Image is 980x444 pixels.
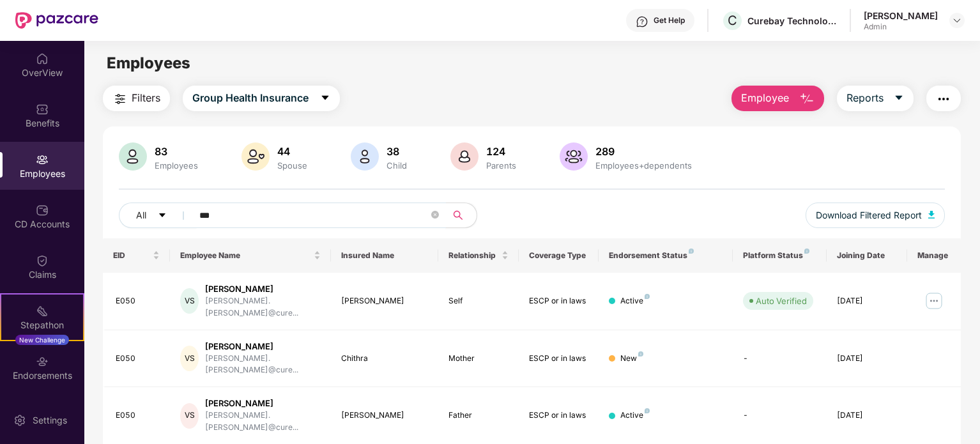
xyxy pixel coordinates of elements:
img: svg+xml;base64,PHN2ZyBpZD0iSGVscC0zMngzMiIgeG1sbnM9Imh0dHA6Ly93d3cudzMub3JnLzIwMDAvc3ZnIiB3aWR0aD... [636,15,648,28]
span: search [445,210,470,220]
span: Employee [741,90,789,106]
button: Filters [103,86,170,111]
img: svg+xml;base64,PHN2ZyB4bWxucz0iaHR0cDovL3d3dy53My5vcmcvMjAwMC9zdmciIHdpZHRoPSI4IiBoZWlnaHQ9IjgiIH... [645,408,650,413]
div: [DATE] [837,295,897,307]
img: svg+xml;base64,PHN2ZyB4bWxucz0iaHR0cDovL3d3dy53My5vcmcvMjAwMC9zdmciIHdpZHRoPSIyNCIgaGVpZ2h0PSIyNC... [112,91,128,107]
th: EID [103,238,170,273]
div: ESCP or in laws [529,295,589,307]
span: caret-down [158,211,167,221]
img: svg+xml;base64,PHN2ZyB4bWxucz0iaHR0cDovL3d3dy53My5vcmcvMjAwMC9zdmciIHdpZHRoPSIyMSIgaGVpZ2h0PSIyMC... [36,305,49,318]
button: Allcaret-down [119,203,197,228]
div: [PERSON_NAME].[PERSON_NAME]@cure... [205,353,321,377]
div: Admin [864,22,938,32]
div: VS [180,403,199,429]
div: [DATE] [837,353,897,365]
th: Coverage Type [519,238,599,273]
th: Relationship [438,238,519,273]
span: Download Filtered Report [816,208,922,222]
div: Auto Verified [756,295,807,307]
div: 44 [275,145,310,158]
th: Insured Name [331,238,438,273]
div: Parents [484,160,519,171]
span: Employees [107,54,190,72]
div: [PERSON_NAME] [205,397,321,410]
div: Mother [448,353,509,365]
div: [PERSON_NAME] [864,10,938,22]
div: Father [448,410,509,422]
div: ESCP or in laws [529,410,589,422]
img: svg+xml;base64,PHN2ZyB4bWxucz0iaHR0cDovL3d3dy53My5vcmcvMjAwMC9zdmciIHhtbG5zOnhsaW5rPSJodHRwOi8vd3... [799,91,815,107]
div: Chithra [341,353,428,365]
div: Spouse [275,160,310,171]
span: Relationship [448,250,499,261]
div: Get Help [654,15,685,26]
span: Reports [846,90,884,106]
img: svg+xml;base64,PHN2ZyBpZD0iQ2xhaW0iIHhtbG5zPSJodHRwOi8vd3d3LnczLm9yZy8yMDAwL3N2ZyIgd2lkdGg9IjIwIi... [36,254,49,267]
div: Child [384,160,410,171]
div: ESCP or in laws [529,353,589,365]
span: C [728,13,737,28]
div: [PERSON_NAME] [341,295,428,307]
div: [PERSON_NAME] [205,283,321,295]
div: Curebay Technologies pvt ltd [747,15,837,27]
div: 38 [384,145,410,158]
span: caret-down [894,93,904,104]
th: Manage [907,238,961,273]
div: [DATE] [837,410,897,422]
button: Group Health Insurancecaret-down [183,86,340,111]
div: 289 [593,145,694,158]
img: svg+xml;base64,PHN2ZyB4bWxucz0iaHR0cDovL3d3dy53My5vcmcvMjAwMC9zdmciIHdpZHRoPSI4IiBoZWlnaHQ9IjgiIH... [638,351,643,356]
div: [PERSON_NAME].[PERSON_NAME]@cure... [205,410,321,434]
button: Employee [731,86,824,111]
div: [PERSON_NAME].[PERSON_NAME]@cure... [205,295,321,319]
span: Employee Name [180,250,311,261]
th: Joining Date [827,238,907,273]
img: svg+xml;base64,PHN2ZyBpZD0iQmVuZWZpdHMiIHhtbG5zPSJodHRwOi8vd3d3LnczLm9yZy8yMDAwL3N2ZyIgd2lkdGg9Ij... [36,103,49,116]
button: search [445,203,477,228]
img: manageButton [924,291,944,311]
div: Stepathon [1,319,83,332]
img: svg+xml;base64,PHN2ZyB4bWxucz0iaHR0cDovL3d3dy53My5vcmcvMjAwMC9zdmciIHdpZHRoPSI4IiBoZWlnaHQ9IjgiIH... [645,294,650,299]
th: Employee Name [170,238,331,273]
div: Active [620,295,650,307]
img: svg+xml;base64,PHN2ZyBpZD0iRHJvcGRvd24tMzJ4MzIiIHhtbG5zPSJodHRwOi8vd3d3LnczLm9yZy8yMDAwL3N2ZyIgd2... [952,15,962,26]
img: svg+xml;base64,PHN2ZyB4bWxucz0iaHR0cDovL3d3dy53My5vcmcvMjAwMC9zdmciIHhtbG5zOnhsaW5rPSJodHRwOi8vd3... [351,142,379,171]
img: svg+xml;base64,PHN2ZyB4bWxucz0iaHR0cDovL3d3dy53My5vcmcvMjAwMC9zdmciIHdpZHRoPSI4IiBoZWlnaHQ9IjgiIH... [689,249,694,254]
div: 83 [152,145,201,158]
div: 124 [484,145,519,158]
button: Reportscaret-down [837,86,914,111]
img: svg+xml;base64,PHN2ZyB4bWxucz0iaHR0cDovL3d3dy53My5vcmcvMjAwMC9zdmciIHdpZHRoPSIyNCIgaGVpZ2h0PSIyNC... [936,91,951,107]
div: E050 [116,410,160,422]
img: svg+xml;base64,PHN2ZyB4bWxucz0iaHR0cDovL3d3dy53My5vcmcvMjAwMC9zdmciIHhtbG5zOnhsaW5rPSJodHRwOi8vd3... [928,211,935,218]
span: caret-down [320,93,330,104]
div: Settings [29,414,71,427]
span: close-circle [431,210,439,222]
div: E050 [116,353,160,365]
td: - [733,330,827,388]
div: [PERSON_NAME] [205,341,321,353]
div: VS [180,346,199,371]
img: svg+xml;base64,PHN2ZyB4bWxucz0iaHR0cDovL3d3dy53My5vcmcvMjAwMC9zdmciIHhtbG5zOnhsaW5rPSJodHRwOi8vd3... [450,142,479,171]
span: Group Health Insurance [192,90,309,106]
img: svg+xml;base64,PHN2ZyB4bWxucz0iaHR0cDovL3d3dy53My5vcmcvMjAwMC9zdmciIHhtbG5zOnhsaW5rPSJodHRwOi8vd3... [119,142,147,171]
img: svg+xml;base64,PHN2ZyBpZD0iSG9tZSIgeG1sbnM9Imh0dHA6Ly93d3cudzMub3JnLzIwMDAvc3ZnIiB3aWR0aD0iMjAiIG... [36,52,49,65]
img: New Pazcare Logo [15,12,98,29]
div: Self [448,295,509,307]
span: All [136,208,146,222]
span: EID [113,250,150,261]
img: svg+xml;base64,PHN2ZyB4bWxucz0iaHR0cDovL3d3dy53My5vcmcvMjAwMC9zdmciIHhtbG5zOnhsaW5rPSJodHRwOi8vd3... [241,142,270,171]
img: svg+xml;base64,PHN2ZyBpZD0iRW1wbG95ZWVzIiB4bWxucz0iaHR0cDovL3d3dy53My5vcmcvMjAwMC9zdmciIHdpZHRoPS... [36,153,49,166]
div: Employees [152,160,201,171]
img: svg+xml;base64,PHN2ZyB4bWxucz0iaHR0cDovL3d3dy53My5vcmcvMjAwMC9zdmciIHhtbG5zOnhsaW5rPSJodHRwOi8vd3... [560,142,588,171]
button: Download Filtered Report [806,203,945,228]
div: Platform Status [743,250,816,261]
img: svg+xml;base64,PHN2ZyB4bWxucz0iaHR0cDovL3d3dy53My5vcmcvMjAwMC9zdmciIHdpZHRoPSI4IiBoZWlnaHQ9IjgiIH... [804,249,809,254]
img: svg+xml;base64,PHN2ZyBpZD0iU2V0dGluZy0yMHgyMCIgeG1sbnM9Imh0dHA6Ly93d3cudzMub3JnLzIwMDAvc3ZnIiB3aW... [13,414,26,427]
span: close-circle [431,211,439,218]
div: E050 [116,295,160,307]
span: Filters [132,90,160,106]
div: Employees+dependents [593,160,694,171]
div: [PERSON_NAME] [341,410,428,422]
img: svg+xml;base64,PHN2ZyBpZD0iRW5kb3JzZW1lbnRzIiB4bWxucz0iaHR0cDovL3d3dy53My5vcmcvMjAwMC9zdmciIHdpZH... [36,355,49,368]
div: Endorsement Status [609,250,723,261]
